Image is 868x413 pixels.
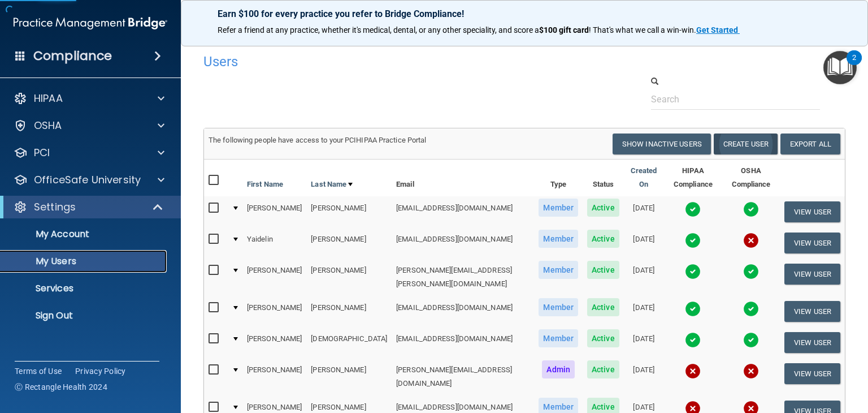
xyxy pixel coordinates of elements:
[14,173,164,187] a: OfficeSafe University
[15,365,62,377] a: Terms of Use
[780,134,840,154] a: Export All
[587,199,619,217] span: Active
[306,227,392,259] td: [PERSON_NAME]
[242,259,306,296] td: [PERSON_NAME]
[539,199,578,217] span: Member
[242,227,306,259] td: Yaidelin
[714,134,778,154] button: Create User
[34,146,50,160] p: PCI
[242,358,306,395] td: [PERSON_NAME]
[306,296,392,327] td: [PERSON_NAME]
[784,332,840,353] button: View User
[784,233,840,253] button: View User
[34,173,141,187] p: OfficeSafe University
[587,298,619,316] span: Active
[685,363,701,379] img: cross.ca9f0e7f.svg
[14,200,164,214] a: Settings
[624,259,664,296] td: [DATE]
[784,201,840,222] button: View User
[392,358,534,395] td: [PERSON_NAME][EMAIL_ADDRESS][DOMAIN_NAME]
[743,301,759,317] img: tick.e7d51cea.svg
[392,259,534,296] td: [PERSON_NAME][EMAIL_ADDRESS][PERSON_NAME][DOMAIN_NAME]
[209,136,427,144] span: The following people have access to your PCIHIPAA Practice Portal
[7,283,162,294] p: Services
[784,363,840,384] button: View User
[392,160,534,196] th: Email
[743,233,759,248] img: cross.ca9f0e7f.svg
[534,160,583,196] th: Type
[539,230,578,248] span: Member
[306,259,392,296] td: [PERSON_NAME]
[14,119,164,132] a: OSHA
[823,51,857,84] button: Open Resource Center, 2 new notifications
[583,160,624,196] th: Status
[34,119,62,132] p: OSHA
[784,264,840,285] button: View User
[685,301,701,317] img: tick.e7d51cea.svg
[587,230,619,248] span: Active
[392,296,534,327] td: [EMAIL_ADDRESS][DOMAIN_NAME]
[392,196,534,227] td: [EMAIL_ADDRESS][DOMAIN_NAME]
[696,25,738,35] strong: Get Started
[203,54,571,69] h4: Users
[587,360,619,378] span: Active
[7,310,162,321] p: Sign Out
[624,358,664,395] td: [DATE]
[624,227,664,259] td: [DATE]
[722,160,780,196] th: OSHA Compliance
[7,256,162,267] p: My Users
[539,329,578,347] span: Member
[743,264,759,279] img: tick.e7d51cea.svg
[784,301,840,322] button: View User
[743,363,759,379] img: cross.ca9f0e7f.svg
[242,296,306,327] td: [PERSON_NAME]
[242,327,306,358] td: [PERSON_NAME]
[685,201,701,217] img: tick.e7d51cea.svg
[539,25,589,35] strong: $100 gift card
[696,25,740,35] a: Get Started
[664,160,722,196] th: HIPAA Compliance
[218,8,831,19] p: Earn $100 for every practice you refer to Bridge Compliance!
[14,12,167,35] img: PMB logo
[14,92,164,105] a: HIPAA
[392,227,534,259] td: [EMAIL_ADDRESS][DOMAIN_NAME]
[542,360,575,378] span: Admin
[306,358,392,395] td: [PERSON_NAME]
[624,327,664,358] td: [DATE]
[539,261,578,279] span: Member
[685,233,701,248] img: tick.e7d51cea.svg
[218,25,539,35] span: Refer a friend at any practice, whether it's medical, dental, or any other speciality, and score a
[306,327,392,358] td: [DEMOGRAPHIC_DATA]
[587,329,619,347] span: Active
[306,196,392,227] td: [PERSON_NAME]
[613,134,711,154] button: Show Inactive Users
[651,89,820,110] input: Search
[33,48,112,64] h4: Compliance
[539,298,578,316] span: Member
[628,164,659,191] a: Created On
[685,332,701,348] img: tick.e7d51cea.svg
[247,178,283,191] a: First Name
[15,381,107,393] span: Ⓒ Rectangle Health 2024
[624,296,664,327] td: [DATE]
[75,365,126,377] a: Privacy Policy
[392,327,534,358] td: [EMAIL_ADDRESS][DOMAIN_NAME]
[624,196,664,227] td: [DATE]
[242,196,306,227] td: [PERSON_NAME]
[743,201,759,217] img: tick.e7d51cea.svg
[587,261,619,279] span: Active
[34,92,63,105] p: HIPAA
[685,264,701,279] img: tick.e7d51cea.svg
[743,332,759,348] img: tick.e7d51cea.svg
[852,58,856,72] div: 2
[311,178,353,191] a: Last Name
[589,25,696,35] span: ! That's what we call a win-win.
[7,229,162,240] p: My Account
[34,200,76,214] p: Settings
[14,146,164,160] a: PCI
